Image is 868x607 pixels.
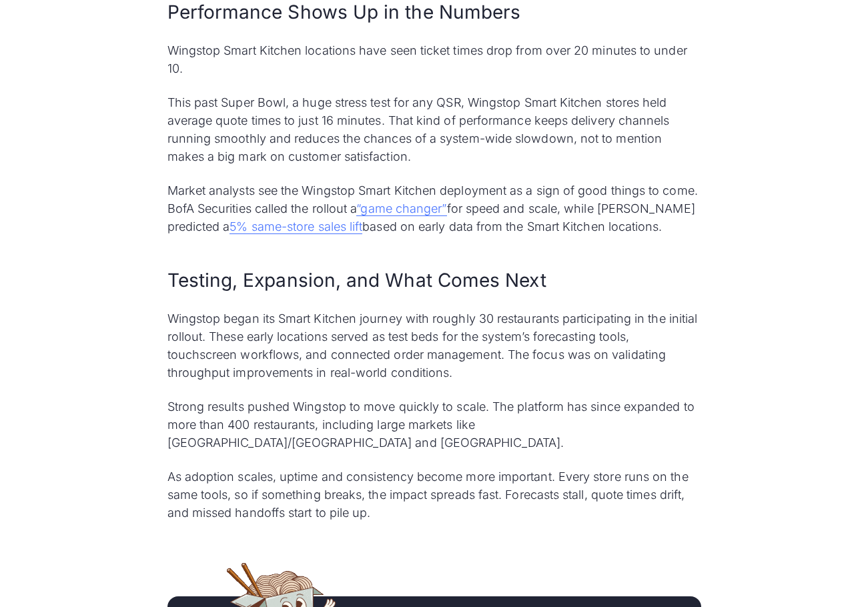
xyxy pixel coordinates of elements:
[167,468,701,522] p: As adoption scales, uptime and consistency become more important. Every store runs on the same to...
[167,41,701,77] p: Wingstop Smart Kitchen locations have seen ticket times drop from over 20 minutes to under 10.
[167,310,701,382] p: Wingstop began its Smart Kitchen journey with roughly 30 restaurants participating in the initial...
[356,201,446,216] a: “game changer”
[230,219,362,234] a: 5% same-store sales lift
[167,181,701,235] p: Market analysts see the Wingstop Smart Kitchen deployment as a sign of good things to come. BofA ...
[167,93,701,165] p: This past Super Bowl, a huge stress test for any QSR, Wingstop Smart Kitchen stores held average ...
[167,267,701,293] h2: Testing, Expansion, and What Comes Next
[167,398,701,452] p: Strong results pushed Wingstop to move quickly to scale. The platform has since expanded to more ...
